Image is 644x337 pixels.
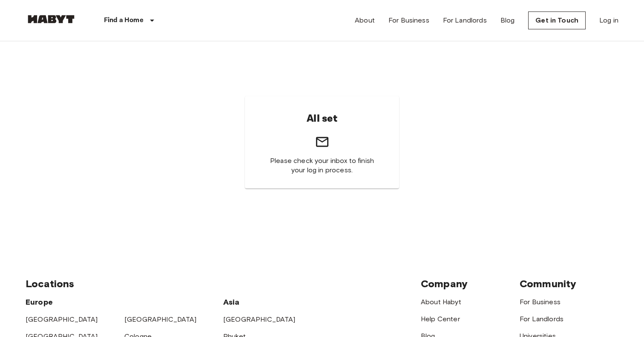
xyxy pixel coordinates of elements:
span: Community [520,277,576,290]
a: For Business [520,298,561,306]
a: About [355,15,375,26]
a: Help Center [421,315,460,323]
a: For Business [388,15,429,26]
a: [GEOGRAPHIC_DATA] [223,315,296,323]
span: Locations [26,277,74,290]
span: Company [421,277,468,290]
a: For Landlords [443,15,487,26]
a: [GEOGRAPHIC_DATA] [124,315,197,323]
a: About Habyt [421,298,461,306]
h6: All set [307,110,337,128]
a: Log in [599,15,618,26]
span: Europe [26,297,53,307]
a: For Landlords [520,315,563,323]
span: Asia [223,297,240,307]
a: Blog [500,15,515,26]
img: Habyt [26,15,77,23]
p: Find a Home [104,15,144,26]
a: [GEOGRAPHIC_DATA] [26,315,98,323]
span: Please check your inbox to finish your log in process. [265,156,379,175]
a: Get in Touch [528,11,586,29]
